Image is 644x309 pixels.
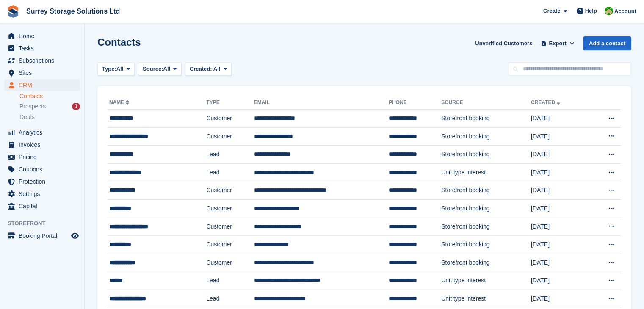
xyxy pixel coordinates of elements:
[143,65,163,73] span: Source:
[19,113,80,121] a: Deals
[70,231,80,241] a: Preview store
[549,39,567,48] span: Export
[472,36,536,50] a: Unverified Customers
[4,163,80,175] a: menu
[116,65,124,73] span: All
[19,79,69,91] span: CRM
[531,200,588,218] td: [DATE]
[441,200,531,218] td: Storefront booking
[206,110,254,128] td: Customer
[19,127,69,138] span: Analytics
[531,99,562,105] a: Created
[605,7,613,15] img: James Harverson
[206,146,254,164] td: Lead
[163,65,171,73] span: All
[206,127,254,146] td: Customer
[531,110,588,128] td: [DATE]
[190,66,212,72] span: Created:
[8,219,84,228] span: Storefront
[138,62,182,76] button: Source: All
[19,151,69,163] span: Pricing
[4,67,80,79] a: menu
[4,42,80,54] a: menu
[19,102,80,111] a: Prospects 1
[72,103,80,110] div: 1
[441,127,531,146] td: Storefront booking
[254,96,389,110] th: Email
[19,30,69,42] span: Home
[441,290,531,308] td: Unit type interest
[19,163,69,175] span: Coupons
[441,218,531,236] td: Storefront booking
[19,92,80,100] a: Contacts
[206,218,254,236] td: Customer
[206,200,254,218] td: Customer
[441,163,531,182] td: Unit type interest
[531,254,588,272] td: [DATE]
[206,96,254,110] th: Type
[531,236,588,254] td: [DATE]
[206,272,254,290] td: Lead
[206,163,254,182] td: Lead
[19,55,69,66] span: Subscriptions
[531,146,588,164] td: [DATE]
[441,96,531,110] th: Source
[614,7,636,16] span: Account
[441,182,531,200] td: Storefront booking
[185,62,232,76] button: Created: All
[7,5,19,18] img: stora-icon-8386f47178a22dfd0bd8f6a31ec36ba5ce8667c1dd55bd0f319d3a0aa187defe.svg
[23,4,123,18] a: Surrey Storage Solutions Ltd
[4,200,80,212] a: menu
[441,254,531,272] td: Storefront booking
[4,176,80,188] a: menu
[585,7,597,15] span: Help
[4,79,80,91] a: menu
[19,139,69,151] span: Invoices
[206,236,254,254] td: Customer
[206,182,254,200] td: Customer
[441,236,531,254] td: Storefront booking
[4,139,80,151] a: menu
[583,36,631,50] a: Add a contact
[19,102,46,110] span: Prospects
[389,96,441,110] th: Phone
[97,36,141,48] h1: Contacts
[19,230,69,242] span: Booking Portal
[4,30,80,42] a: menu
[19,67,69,79] span: Sites
[4,188,80,200] a: menu
[531,127,588,146] td: [DATE]
[4,151,80,163] a: menu
[97,62,135,76] button: Type: All
[213,66,221,72] span: All
[4,127,80,138] a: menu
[19,113,35,121] span: Deals
[539,36,576,50] button: Export
[543,7,560,15] span: Create
[109,99,131,105] a: Name
[441,146,531,164] td: Storefront booking
[19,176,69,188] span: Protection
[531,163,588,182] td: [DATE]
[19,42,69,54] span: Tasks
[19,200,69,212] span: Capital
[441,110,531,128] td: Storefront booking
[531,182,588,200] td: [DATE]
[4,230,80,242] a: menu
[206,254,254,272] td: Customer
[19,188,69,200] span: Settings
[531,290,588,308] td: [DATE]
[206,290,254,308] td: Lead
[4,55,80,66] a: menu
[531,218,588,236] td: [DATE]
[102,65,116,73] span: Type:
[531,272,588,290] td: [DATE]
[441,272,531,290] td: Unit type interest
